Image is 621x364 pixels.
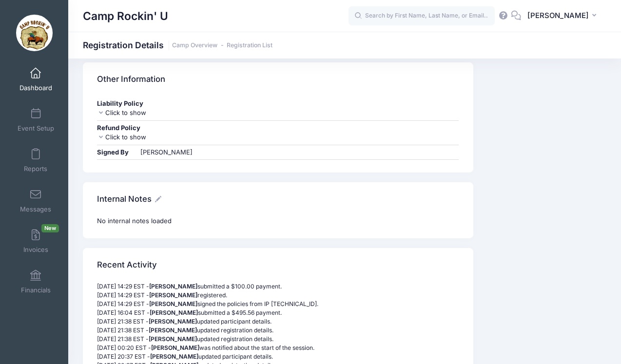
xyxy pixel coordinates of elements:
strong: [PERSON_NAME] [149,291,197,299]
strong: [PERSON_NAME] [150,353,198,360]
button: [PERSON_NAME] [521,5,606,27]
p: [DATE] 16:04 EST - submitted a $495.56 payment. [97,308,459,317]
strong: [PERSON_NAME] [149,318,197,325]
a: Messages [13,184,59,218]
p: [DATE] 20:37 EST - updated participant details. [97,352,459,361]
a: Registration List [227,42,272,49]
a: Financials [13,265,59,299]
div: Signed By [97,148,138,157]
p: [DATE] 21:38 EST - updated participant details. [97,317,459,326]
span: Dashboard [19,84,52,92]
strong: [PERSON_NAME] [149,283,197,290]
h4: Other Information [97,65,165,93]
p: [DATE] 21:38 EST - updated registration details. [97,326,459,335]
span: Messages [20,205,51,213]
div: No internal notes loaded [97,216,459,226]
span: Reports [24,165,47,173]
div: Click to show [97,108,459,118]
strong: [PERSON_NAME] [149,326,197,334]
input: Search by First Name, Last Name, or Email... [349,6,495,26]
h4: Internal Notes [97,185,161,213]
span: Invoices [23,246,48,254]
span: [PERSON_NAME] [527,10,589,21]
strong: [PERSON_NAME] [151,344,199,351]
strong: [PERSON_NAME] [150,309,198,316]
div: Liability Policy [97,99,459,109]
a: InvoicesNew [13,224,59,258]
span: Event Setup [18,124,54,133]
div: [PERSON_NAME] [140,148,193,157]
a: Dashboard [13,62,59,96]
div: Click to show [97,133,459,142]
h1: Registration Details [83,40,272,50]
h1: Camp Rockin' U [83,5,168,27]
h4: Recent Activity [97,251,157,279]
strong: [PERSON_NAME] [149,300,197,307]
span: Financials [21,286,51,294]
a: Camp Overview [172,42,217,49]
p: [DATE] 14:29 EST - registered. [97,291,459,300]
p: [DATE] 14:29 EST - submitted a $100.00 payment. [97,282,459,291]
span: New [41,224,59,232]
p: [DATE] 00:20 EST - was notified about the start of the session. [97,344,459,352]
p: [DATE] 21:38 EST - updated registration details. [97,335,459,344]
strong: [PERSON_NAME] [149,335,197,343]
a: Reports [13,143,59,177]
a: Event Setup [13,103,59,137]
p: [DATE] 14:29 EST - signed the policies from IP [TECHNICAL_ID]. [97,300,459,308]
img: Camp Rockin' U [16,15,53,51]
div: Refund Policy [97,123,459,133]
